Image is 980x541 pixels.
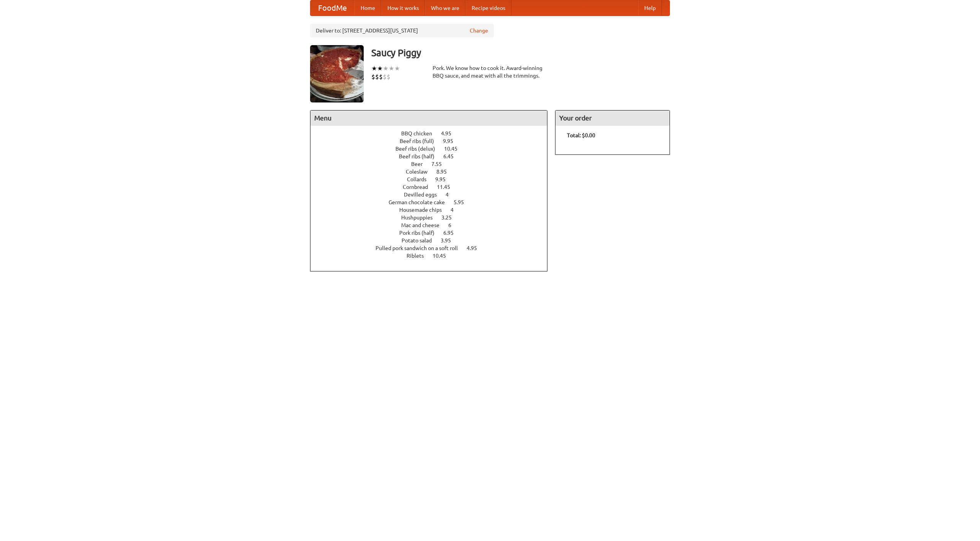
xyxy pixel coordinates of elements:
span: Beef ribs (delux) [395,146,443,152]
span: 4 [446,192,456,198]
a: Recipe videos [465,0,511,16]
span: Riblets [407,253,431,259]
span: 9.95 [443,138,461,144]
a: Pulled pork sandwich on a soft roll 4.95 [376,245,491,251]
li: ★ [377,64,383,73]
li: $ [375,73,379,81]
a: Beef ribs (delux) 10.45 [395,146,472,152]
span: 4 [451,207,461,213]
div: Deliver to: [STREET_ADDRESS][US_STATE] [310,24,494,37]
span: Potato salad [402,237,439,244]
li: ★ [383,64,389,73]
a: Home [354,0,381,16]
span: 10.45 [444,146,465,152]
h4: Your order [555,110,670,126]
span: 3.95 [441,237,459,244]
a: BBQ chicken 4.95 [401,130,465,136]
span: Beer [411,161,430,167]
a: Riblets 10.45 [407,253,460,259]
span: 6 [448,222,459,228]
h3: Saucy Piggy [371,45,670,60]
a: Cornbread 11.45 [403,184,464,190]
a: Change [470,27,488,34]
a: Pork ribs (half) 6.95 [399,230,468,236]
span: 6.95 [443,230,461,236]
span: Pulled pork sandwich on a soft roll [376,245,465,251]
span: 7.55 [431,161,449,167]
span: 4.95 [467,245,485,251]
a: Housemade chips 4 [399,207,468,213]
a: Help [638,0,662,16]
span: BBQ chicken [401,130,440,136]
span: Cornbread [403,184,436,190]
span: Hushpuppies [401,214,440,221]
a: How it works [381,0,425,16]
span: Collards [407,176,434,182]
span: Mac and cheese [401,222,447,228]
li: $ [371,73,375,81]
span: 3.25 [441,214,459,221]
span: 10.45 [433,253,454,259]
b: Total: $0.00 [567,132,595,138]
li: ★ [394,64,400,73]
a: Coleslaw 8.95 [406,169,461,175]
span: 8.95 [436,169,454,175]
a: Devilled eggs 4 [404,192,463,198]
span: Housemade chips [399,207,449,213]
h4: Menu [310,110,547,126]
a: Beef ribs (half) 6.45 [399,153,468,159]
li: $ [387,73,390,81]
span: 5.95 [454,199,472,205]
a: Collards 9.95 [407,176,460,182]
li: ★ [389,64,394,73]
li: ★ [371,64,377,73]
a: Potato salad 3.95 [402,237,465,244]
span: Beef ribs (half) [399,153,442,159]
a: FoodMe [310,0,354,16]
a: Hushpuppies 3.25 [401,214,466,221]
span: 4.95 [441,130,459,136]
span: 6.45 [443,153,461,159]
span: Devilled eggs [404,192,444,198]
img: angular.jpg [310,45,364,102]
a: Mac and cheese 6 [401,222,465,228]
span: 11.45 [437,184,458,190]
span: Pork ribs (half) [399,230,442,236]
span: Coleslaw [406,169,435,175]
span: 9.95 [435,176,453,182]
span: Beef ribs (full) [400,138,442,144]
span: German chocolate cake [389,199,452,205]
a: Who we are [425,0,465,16]
a: Beer 7.55 [411,161,456,167]
div: Pork. We know how to cook it. Award-winning BBQ sauce, and meat with all the trimmings. [433,64,547,80]
a: German chocolate cake 5.95 [389,199,478,205]
li: $ [379,73,383,81]
li: $ [383,73,387,81]
a: Beef ribs (full) 9.95 [400,138,467,144]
